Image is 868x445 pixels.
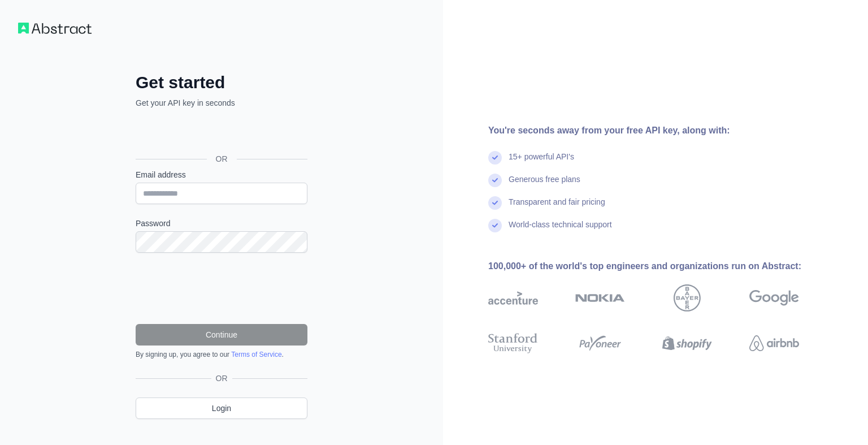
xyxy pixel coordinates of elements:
div: Transparent and fair pricing [509,196,605,219]
img: stanford university [488,331,538,356]
p: Get your API key in seconds [136,97,307,109]
img: airbnb [749,331,799,356]
span: OR [211,373,232,384]
div: 100,000+ of the world's top engineers and organizations run on Abstract: [488,260,835,273]
iframe: Bouton "Se connecter avec Google" [130,121,311,146]
img: nokia [575,284,625,312]
iframe: reCAPTCHA [136,266,307,310]
div: Generous free plans [509,174,580,196]
label: Email address [136,169,307,180]
a: Terms of Service [231,351,281,358]
img: shopify [662,331,712,356]
img: check mark [488,151,502,165]
img: payoneer [575,331,625,356]
div: World-class technical support [509,219,612,241]
img: check mark [488,196,502,210]
div: You're seconds away from your free API key, along with: [488,124,835,137]
div: 15+ powerful API's [509,151,574,174]
img: check mark [488,219,502,232]
img: check mark [488,174,502,187]
h2: Get started [136,72,307,93]
span: OR [207,153,237,165]
img: accenture [488,284,538,312]
img: google [749,284,799,312]
div: By signing up, you agree to our . [136,350,307,359]
img: Workflow [18,23,92,34]
label: Password [136,218,307,229]
button: Continue [136,324,307,345]
img: bayer [674,284,701,312]
a: Login [136,398,307,419]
